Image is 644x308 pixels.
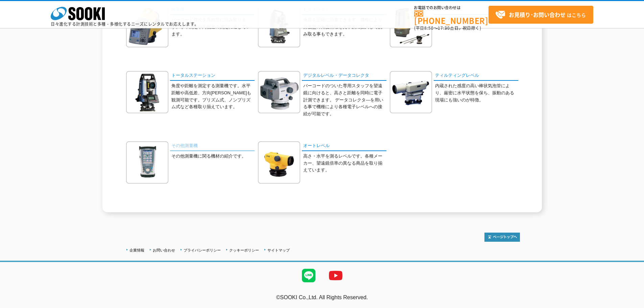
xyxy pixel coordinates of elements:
img: トップページへ [484,233,520,242]
a: デジタルレベル・データコレクタ [302,71,386,81]
img: オートレベル [258,141,300,184]
img: ティルティングレベル [390,71,432,113]
p: バーコードのついた専用スタッフを望遠鏡に向けると、高さと距離を同時に電子計測できます。 データコレクタ―を用いる事で機種により各種電子レベルへの接続が可能です。 [303,82,386,118]
a: クッキーポリシー [229,248,259,252]
a: お問い合わせ [153,248,175,252]
a: オートレベル [302,141,386,151]
img: YouTube [322,262,349,289]
a: トータルステーション [170,71,255,81]
span: 8:50 [424,25,434,31]
img: LINE [295,262,322,289]
span: はこちら [495,10,586,20]
span: (平日 ～ 土日、祝日除く) [414,25,481,31]
a: 企業情報 [129,248,144,252]
p: 高さ・水平を測るレベルです。各種メーカー、望遠鏡倍率の異なる商品を取り揃えています。 [303,153,386,174]
p: 日々進化する計測技術と多種・多様化するニーズにレンタルでお応えします。 [51,22,199,26]
p: 内蔵された感度の高い棒状気泡管により、厳密に水平状態を保ち、振動のある現場にも強いのが特徴。 [435,82,518,103]
strong: お見積り･お問い合わせ [509,10,566,19]
a: プライバシーポリシー [184,248,221,252]
span: 17:30 [438,25,450,31]
a: その他測量機 [170,141,255,151]
p: 角度や距離を測定する測量機です。水平距離や高低差、方向[PERSON_NAME]も観測可能です。プリズム式、ノンプリズム式など各種取り揃えています。 [171,82,255,111]
img: トータルステーション [126,71,168,113]
a: [PHONE_NUMBER] [414,10,488,24]
a: サイトマップ [267,248,290,252]
a: ティルティングレベル [434,71,518,81]
span: お電話でのお問い合わせは [414,6,488,10]
img: その他測量機 [126,141,168,184]
a: お見積り･お問い合わせはこちら [488,6,593,24]
img: デジタルレベル・データコレクタ [258,71,300,113]
p: その他測量機に関る機材の紹介です。 [171,153,255,160]
a: テストMail [618,302,644,307]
